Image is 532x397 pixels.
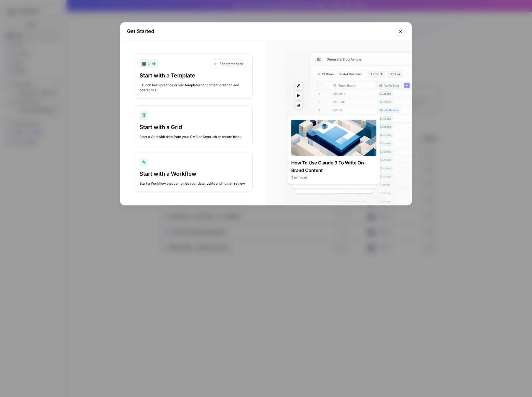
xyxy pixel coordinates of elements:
button: Close modal [396,27,405,36]
div: Start with a Template [140,72,247,79]
h2: Get Started [127,27,393,35]
div: Start a Grid with data from your CMS or Semrush or create blank [140,134,247,139]
div: Start a Workflow that combines your data, LLMs and human review [140,181,247,186]
div: Start with a Workflow [140,170,247,178]
div: Start with a Grid [140,123,247,131]
div: Recommended [210,59,247,68]
button: +RecommendedStart with a TemplateLaunch best-practice driven templates for content creation and o... [134,54,253,99]
button: Start with a GridStart a Grid with data from your CMS or Semrush or create blank [134,105,253,145]
div: + [142,61,156,67]
div: Launch best-practice driven templates for content creation and operations [140,83,247,93]
button: Start with a WorkflowStart a Workflow that combines your data, LLMs and human review [134,152,253,192]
